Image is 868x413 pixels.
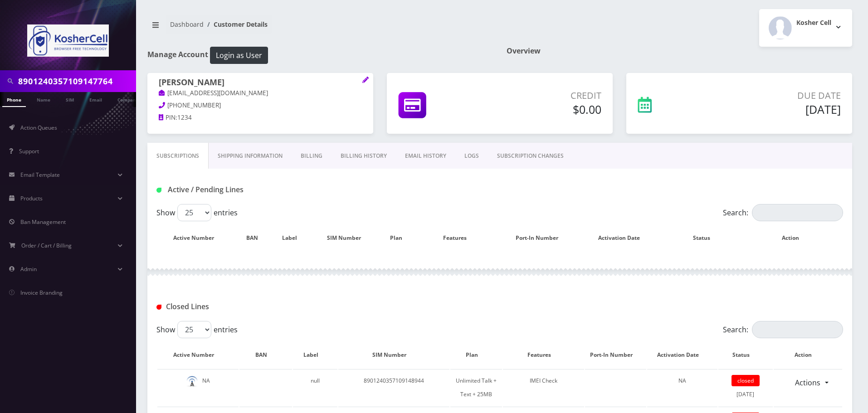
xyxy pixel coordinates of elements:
span: Email Template [20,171,60,179]
th: SIM Number [315,225,383,251]
h5: [DATE] [710,102,841,116]
th: Activation Date: activate to sort column ascending [647,342,717,368]
a: Dashboard [170,20,204,29]
label: Show entries [156,204,238,221]
span: Invoice Branding [20,289,63,296]
th: Features: activate to sort column ascending [503,342,584,368]
a: Email [85,92,107,106]
a: Subscriptions [147,143,209,169]
a: Billing [292,143,332,169]
span: NA [678,377,686,384]
span: Support [19,147,39,155]
th: Activation Date [583,225,664,251]
h1: Closed Lines [156,302,376,311]
h1: Active / Pending Lines [156,185,376,194]
h5: $0.00 [488,102,601,116]
th: Label: activate to sort column ascending [293,342,337,368]
input: Search: [752,321,843,338]
a: SIM [61,92,78,106]
h1: [PERSON_NAME] [159,78,362,88]
label: Show entries [156,321,238,338]
h2: Kosher Cell [796,19,831,27]
th: Plan: activate to sort column ascending [450,342,502,368]
a: SUBSCRIPTION CHANGES [488,143,573,169]
th: Features [419,225,500,251]
h1: Manage Account [147,47,493,64]
td: 8901240357109148944 [338,369,449,406]
a: PIN: [159,113,177,122]
select: Showentries [177,321,211,338]
a: Name [32,92,55,106]
th: Active Number: activate to sort column descending [157,342,239,368]
button: Kosher Cell [759,9,852,47]
th: Status: activate to sort column ascending [718,342,773,368]
th: Active Number [157,225,239,251]
nav: breadcrumb [147,15,493,41]
a: Actions [789,374,826,391]
span: [PHONE_NUMBER] [167,101,221,109]
img: Active / Pending Lines [156,188,161,193]
td: [DATE] [718,369,773,406]
p: Credit [488,89,601,102]
input: Search in Company [18,73,134,90]
img: default.png [186,376,198,387]
th: BAN [239,225,274,251]
label: Search: [723,204,843,221]
li: Customer Details [204,19,268,29]
h1: Overview [507,47,852,55]
img: KosherCell [27,24,109,57]
th: Action : activate to sort column ascending [774,342,842,368]
label: Search: [723,321,843,338]
th: Port-In Number [501,225,582,251]
a: Login as User [208,49,268,59]
a: EMAIL HISTORY [396,143,455,169]
th: SIM Number: activate to sort column ascending [338,342,449,368]
a: Billing History [332,143,396,169]
td: null [293,369,337,406]
select: Showentries [177,204,211,221]
th: Status [665,225,746,251]
a: [EMAIL_ADDRESS][DOMAIN_NAME] [159,89,268,98]
a: LOGS [455,143,488,169]
td: NA [157,369,239,406]
a: Shipping Information [209,143,292,169]
span: closed [731,375,760,386]
th: BAN: activate to sort column ascending [239,342,292,368]
th: Port-In Number: activate to sort column ascending [585,342,646,368]
span: Action Queues [20,124,57,131]
span: Order / Cart / Billing [21,242,72,249]
span: Admin [20,265,37,273]
th: Plan [384,225,418,251]
th: Label [275,225,314,251]
span: 1234 [177,113,192,121]
span: Ban Management [20,218,66,226]
td: Unlimited Talk + Text + 25MB [450,369,502,406]
a: Phone [2,92,26,107]
a: Company [113,92,143,106]
span: Products [20,194,43,202]
p: Due Date [710,89,841,102]
div: IMEI Check [503,374,584,388]
img: Closed Lines [156,305,161,310]
th: Action [747,225,842,251]
button: Login as User [210,47,268,64]
input: Search: [752,204,843,221]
